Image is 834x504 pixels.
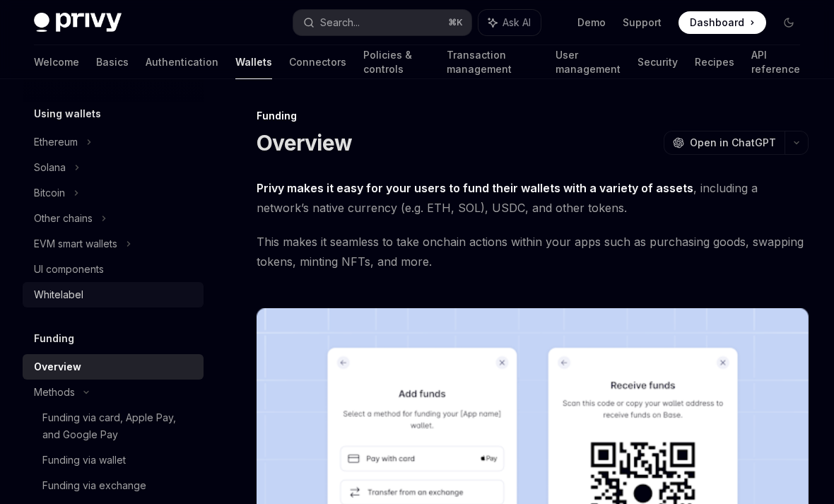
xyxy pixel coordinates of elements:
span: , including a network’s native currency (e.g. ETH, SOL), USDC, and other tokens. [257,178,809,218]
button: Open in ChatGPT [664,131,785,155]
a: Wallets [235,45,272,79]
a: Support [623,16,662,30]
img: dark logo [34,13,122,33]
a: Funding via wallet [23,447,204,473]
span: This makes it seamless to take onchain actions within your apps such as purchasing goods, swappin... [257,232,809,271]
a: Dashboard [679,11,766,34]
h1: Overview [257,130,352,156]
div: Search... [320,14,360,31]
h5: Funding [34,330,74,347]
span: ⌘ K [448,17,463,28]
button: Search...⌘K [293,10,472,35]
a: UI components [23,257,204,282]
a: Connectors [289,45,346,79]
a: User management [556,45,621,79]
a: Policies & controls [363,45,430,79]
a: Demo [577,16,606,30]
div: Methods [34,384,75,401]
a: Recipes [695,45,734,79]
span: Ask AI [503,16,531,30]
a: Transaction management [447,45,539,79]
span: Dashboard [690,16,744,30]
a: Funding via card, Apple Pay, and Google Pay [23,405,204,447]
span: Open in ChatGPT [690,136,776,150]
a: Authentication [146,45,218,79]
div: Ethereum [34,134,78,151]
div: Funding via card, Apple Pay, and Google Pay [42,409,195,443]
div: Funding [257,109,809,123]
a: Funding via exchange [23,473,204,498]
a: API reference [751,45,800,79]
strong: Privy makes it easy for your users to fund their wallets with a variety of assets [257,181,693,195]
a: Overview [23,354,204,380]
a: Security [638,45,678,79]
div: Funding via wallet [42,452,126,469]
div: EVM smart wallets [34,235,117,252]
button: Toggle dark mode [777,11,800,34]
a: Basics [96,45,129,79]
div: Bitcoin [34,184,65,201]
div: Solana [34,159,66,176]
div: Funding via exchange [42,477,146,494]
div: Whitelabel [34,286,83,303]
a: Welcome [34,45,79,79]
a: Whitelabel [23,282,204,307]
button: Ask AI [478,10,541,35]
div: Other chains [34,210,93,227]
h5: Using wallets [34,105,101,122]
div: Overview [34,358,81,375]
div: UI components [34,261,104,278]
